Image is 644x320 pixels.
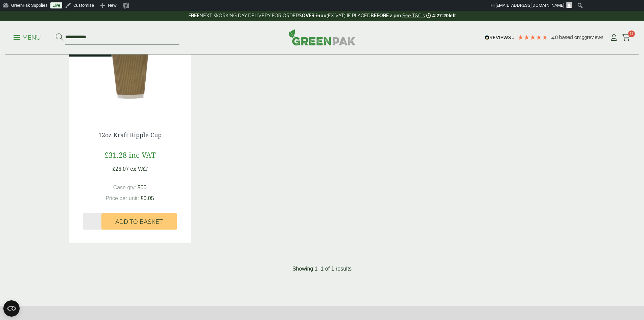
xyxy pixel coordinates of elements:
[371,13,401,18] strong: BEFORE 2 pm
[130,165,148,172] span: ex VAT
[449,13,456,18] span: left
[302,13,327,18] strong: OVER £100
[3,300,20,317] button: Open CMP widget
[14,34,41,42] p: Menu
[496,3,564,8] span: [EMAIL_ADDRESS][DOMAIN_NAME]
[518,34,548,40] div: 4.8 Stars
[610,34,618,41] i: My Account
[14,34,41,40] a: Menu
[104,150,127,160] span: £31.28
[432,13,449,18] span: 4:27:20
[622,33,630,43] a: 11
[105,195,139,201] span: Price per unit:
[622,34,630,41] i: Cart
[402,13,425,18] a: See T&C's
[551,35,559,40] span: 4.8
[485,35,514,40] img: REVIEWS.io
[141,195,154,201] span: £0.05
[628,30,635,37] span: 11
[101,213,177,230] button: Add to Basket
[580,35,587,40] span: 193
[188,13,199,18] strong: FREE
[129,150,156,160] span: inc VAT
[112,165,129,172] span: £26.07
[138,185,147,190] span: 500
[113,185,136,190] span: Case qty:
[289,29,356,45] img: GreenPak Supplies
[50,2,62,8] a: Live
[98,131,162,139] a: 12oz Kraft Ripple Cup
[69,33,191,118] img: 12oz Kraft Ripple Cup-0
[587,35,603,40] span: reviews
[292,265,352,273] p: Showing 1–1 of 1 results
[115,218,163,226] span: Add to Basket
[559,35,580,40] span: Based on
